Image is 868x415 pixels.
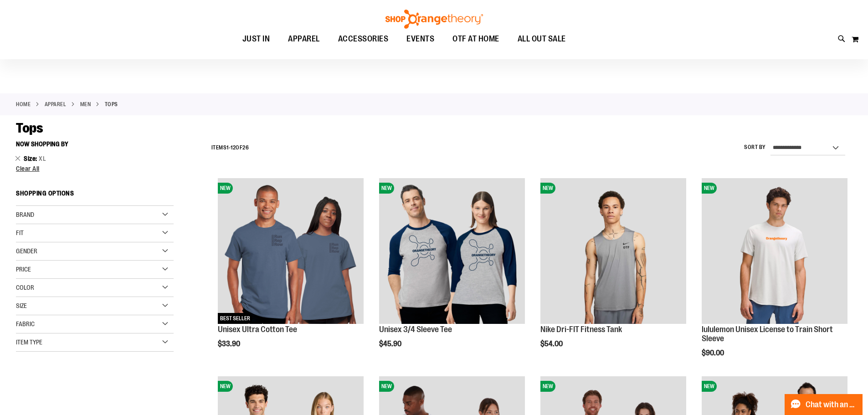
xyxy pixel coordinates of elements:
[540,178,686,324] img: Nike Dri-FIT Fitness Tank
[702,325,833,343] a: lululemon Unisex License to Train Short Sleeve
[518,29,566,49] span: ALL OUT SALE
[242,144,249,151] span: 26
[39,155,46,162] span: XL
[536,174,691,371] div: product
[213,174,368,371] div: product
[16,229,24,236] span: Fit
[697,174,852,380] div: product
[226,144,229,151] span: 1
[231,144,236,151] span: 12
[218,313,252,324] span: BEST SELLER
[384,10,484,29] img: Shop Orangetheory
[16,302,27,309] span: Size
[16,165,174,172] a: Clear All
[16,338,42,346] span: Item Type
[379,325,452,334] a: Unisex 3/4 Sleeve Tee
[406,29,434,49] span: EVENTS
[16,165,40,172] span: Clear All
[16,247,37,255] span: Gender
[806,400,857,409] span: Chat with an Expert
[702,183,717,194] span: NEW
[218,325,297,334] a: Unisex Ultra Cotton Tee
[540,178,686,325] a: Nike Dri-FIT Fitness TankNEW
[702,178,847,325] a: lululemon Unisex License to Train Short SleeveNEW
[379,178,525,324] img: Unisex 3/4 Sleeve Tee
[702,178,847,324] img: lululemon Unisex License to Train Short Sleeve
[452,29,499,49] span: OTF AT HOME
[218,340,241,348] span: $33.90
[540,381,555,392] span: NEW
[338,29,389,49] span: ACCESSORIES
[45,100,67,108] a: APPAREL
[16,136,73,152] button: Now Shopping by
[540,325,622,334] a: Nike Dri-FIT Fitness Tank
[16,120,43,136] span: Tops
[242,29,270,49] span: JUST IN
[379,381,394,392] span: NEW
[540,183,555,194] span: NEW
[16,100,31,108] a: Home
[24,155,39,162] span: Size
[16,185,174,206] strong: Shopping Options
[702,349,725,357] span: $90.00
[540,340,564,348] span: $54.00
[211,141,249,155] h2: Items - of
[16,320,35,328] span: Fabric
[375,174,529,371] div: product
[16,266,31,273] span: Price
[16,284,34,291] span: Color
[288,29,320,49] span: APPAREL
[702,381,717,392] span: NEW
[744,143,766,151] label: Sort By
[379,340,403,348] span: $45.90
[218,183,233,194] span: NEW
[16,211,34,218] span: Brand
[105,100,118,108] strong: Tops
[379,183,394,194] span: NEW
[379,178,525,325] a: Unisex 3/4 Sleeve TeeNEW
[785,394,863,415] button: Chat with an Expert
[218,178,364,324] img: Unisex Ultra Cotton Tee
[218,381,233,392] span: NEW
[218,178,364,325] a: Unisex Ultra Cotton TeeNEWBEST SELLER
[80,100,91,108] a: MEN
